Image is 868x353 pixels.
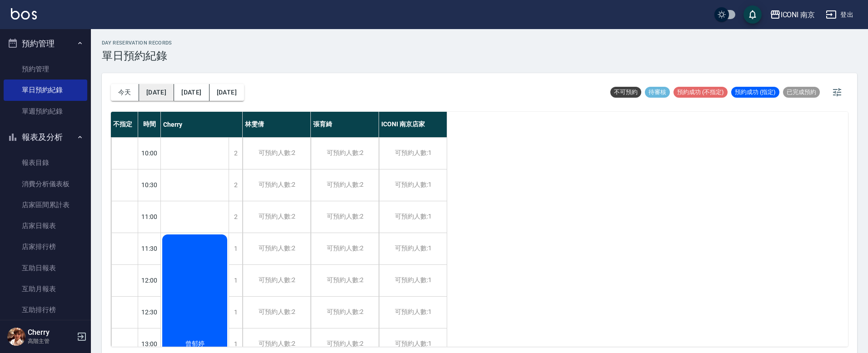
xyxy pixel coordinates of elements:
div: ICONI 南京 [781,9,815,20]
button: 報表及分析 [4,125,87,149]
div: 不指定 [111,112,138,137]
div: 可預約人數:1 [379,169,447,201]
h5: Cherry [28,328,74,337]
a: 預約管理 [4,59,87,80]
div: 可預約人數:1 [379,297,447,328]
h3: 單日預約紀錄 [102,50,172,62]
div: 可預約人數:2 [311,169,379,201]
div: 可預約人數:2 [243,169,310,201]
div: 可預約人數:1 [379,233,447,264]
a: 互助月報表 [4,278,87,299]
button: [DATE] [139,84,174,101]
div: 11:00 [138,201,161,233]
div: 2 [229,138,242,169]
button: ICONI 南京 [766,5,819,24]
span: 待審核 [645,88,670,96]
a: 消費分析儀表板 [4,174,87,194]
img: Person [7,328,25,346]
span: 已完成預約 [783,88,820,96]
a: 報表目錄 [4,152,87,173]
div: 林雯倩 [243,112,311,137]
div: 1 [229,297,242,328]
button: 預約管理 [4,32,87,55]
div: ICONI 南京店家 [379,112,447,137]
div: 可預約人數:2 [311,201,379,233]
button: [DATE] [210,84,244,101]
div: 可預約人數:2 [243,297,310,328]
div: 11:30 [138,233,161,264]
div: 可預約人數:2 [311,233,379,264]
div: 10:30 [138,169,161,201]
a: 單週預約紀錄 [4,101,87,122]
div: 可預約人數:2 [243,265,310,296]
div: 張育綺 [311,112,379,137]
div: 可預約人數:2 [311,297,379,328]
div: 可預約人數:1 [379,201,447,233]
span: 預約成功 (不指定) [673,88,728,96]
a: 互助排行榜 [4,299,87,320]
a: 店家區間累計表 [4,194,87,215]
span: 預約成功 (指定) [731,88,779,96]
button: 登出 [822,6,857,23]
div: 可預約人數:1 [379,265,447,296]
span: 不可預約 [610,88,641,96]
div: 2 [229,201,242,233]
a: 店家排行榜 [4,236,87,257]
a: 單日預約紀錄 [4,80,87,100]
div: 2 [229,169,242,201]
div: 時間 [138,112,161,137]
div: 可預約人數:2 [243,201,310,233]
p: 高階主管 [28,337,74,345]
button: [DATE] [174,84,209,101]
a: 互助日報表 [4,258,87,278]
button: 今天 [111,84,139,101]
a: 店家日報表 [4,215,87,236]
div: 12:30 [138,296,161,328]
div: 1 [229,233,242,264]
div: 1 [229,265,242,296]
h2: day Reservation records [102,40,172,46]
button: save [743,5,762,24]
div: 可預約人數:2 [311,265,379,296]
div: 可預約人數:2 [243,138,310,169]
div: Cherry [161,112,243,137]
div: 可預約人數:2 [311,138,379,169]
div: 10:00 [138,137,161,169]
div: 可預約人數:2 [243,233,310,264]
div: 可預約人數:1 [379,138,447,169]
img: Logo [11,8,37,20]
span: 曾郁婷 [184,340,206,348]
div: 12:00 [138,264,161,296]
